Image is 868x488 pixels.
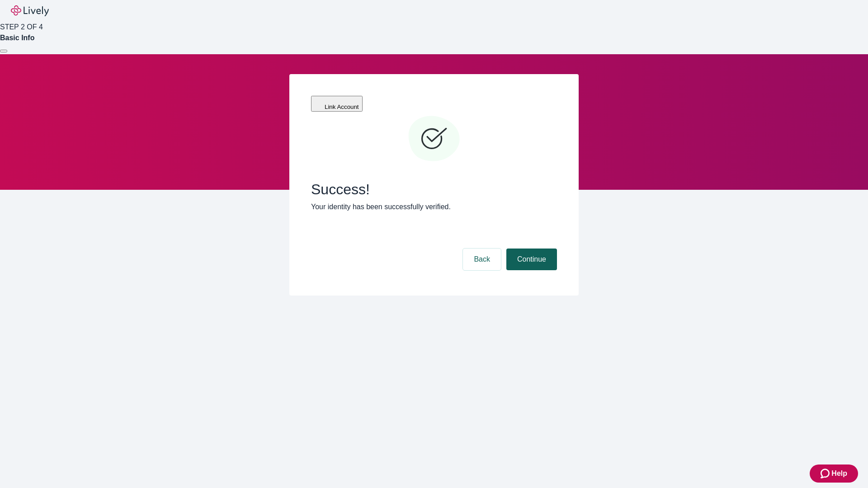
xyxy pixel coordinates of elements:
img: Lively [11,5,49,16]
svg: Checkmark icon [407,112,461,166]
span: Success! [311,181,557,198]
span: Help [831,468,847,479]
button: Zendesk support iconHelp [810,465,858,483]
svg: Zendesk support icon [821,468,831,479]
button: Continue [506,249,557,270]
button: Back [463,249,501,270]
p: Your identity has been successfully verified. [311,202,557,212]
button: Link Account [311,96,363,112]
